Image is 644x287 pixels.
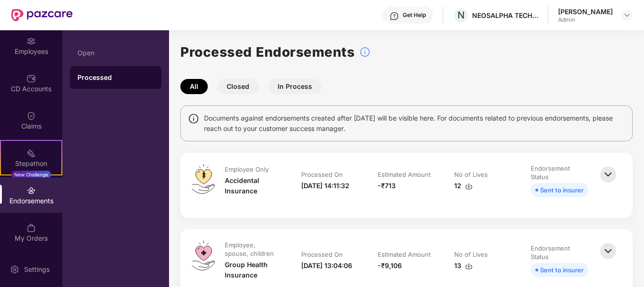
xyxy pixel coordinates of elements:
h1: Processed Endorsements [180,42,355,62]
div: New Challenge [11,171,51,178]
img: svg+xml;base64,PHN2ZyBpZD0iRW1wbG95ZWVzIiB4bWxucz0iaHR0cDovL3d3dy53My5vcmcvMjAwMC9zdmciIHdpZHRoPS... [26,36,36,46]
div: 13 [454,261,473,271]
div: NEOSALPHA TECHNOLOGIES [GEOGRAPHIC_DATA] [472,11,538,20]
div: Estimated Amount [378,170,431,179]
button: In Process [268,79,322,94]
div: Endorsement Status [531,244,586,261]
img: svg+xml;base64,PHN2ZyBpZD0iQmFjay0zMngzMiIgeG1sbnM9Imh0dHA6Ly93d3cudzMub3JnLzIwMDAvc3ZnIiB3aWR0aD... [598,241,619,261]
button: All [180,79,208,94]
img: svg+xml;base64,PHN2ZyBpZD0iRG93bmxvYWQtMzJ4MzIiIHhtbG5zPSJodHRwOi8vd3d3LnczLm9yZy8yMDAwL3N2ZyIgd2... [465,183,473,190]
div: Endorsement Status [531,164,586,181]
div: Employee, spouse, children [225,241,280,258]
div: No of Lives [454,250,488,259]
img: svg+xml;base64,PHN2ZyBpZD0iRW5kb3JzZW1lbnRzIiB4bWxucz0iaHR0cDovL3d3dy53My5vcmcvMjAwMC9zdmciIHdpZH... [26,186,36,195]
div: Employee Only [225,165,269,174]
img: svg+xml;base64,PHN2ZyBpZD0iRG93bmxvYWQtMzJ4MzIiIHhtbG5zPSJodHRwOi8vd3d3LnczLm9yZy8yMDAwL3N2ZyIgd2... [465,262,473,270]
img: svg+xml;base64,PHN2ZyBpZD0iSGVscC0zMngzMiIgeG1sbnM9Imh0dHA6Ly93d3cudzMub3JnLzIwMDAvc3ZnIiB3aWR0aD... [390,11,399,21]
div: -₹9,106 [378,261,402,271]
img: svg+xml;base64,PHN2ZyBpZD0iQ0RfQWNjb3VudHMiIGRhdGEtbmFtZT0iQ0QgQWNjb3VudHMiIHhtbG5zPSJodHRwOi8vd3... [26,74,36,83]
img: svg+xml;base64,PHN2ZyBpZD0iU2V0dGluZy0yMHgyMCIgeG1sbnM9Imh0dHA6Ly93d3cudzMub3JnLzIwMDAvc3ZnIiB3aW... [10,265,19,274]
div: Settings [21,265,52,274]
div: Sent to insurer [540,265,584,275]
button: Closed [217,79,259,94]
img: svg+xml;base64,PHN2ZyBpZD0iSW5mb18tXzMyeDMyIiBkYXRhLW5hbWU9IkluZm8gLSAzMngzMiIgeG1sbnM9Imh0dHA6Ly... [359,46,371,58]
div: -₹713 [378,181,396,191]
div: [DATE] 13:04:06 [301,261,352,271]
span: Documents against endorsements created after [DATE] will be visible here. For documents related t... [204,113,625,134]
div: No of Lives [454,170,488,179]
div: Sent to insurer [540,185,584,195]
div: Get Help [403,11,426,19]
img: svg+xml;base64,PHN2ZyBpZD0iSW5mbyIgeG1sbnM9Imh0dHA6Ly93d3cudzMub3JnLzIwMDAvc3ZnIiB3aWR0aD0iMTQiIG... [188,113,199,124]
div: Processed On [301,170,343,179]
div: 12 [454,181,473,191]
img: svg+xml;base64,PHN2ZyBpZD0iTXlfT3JkZXJzIiBkYXRhLW5hbWU9Ik15IE9yZGVycyIgeG1sbnM9Imh0dHA6Ly93d3cudz... [26,223,36,233]
div: Group Health Insurance [225,260,282,280]
div: Open [77,49,154,57]
div: Stepathon [1,159,61,168]
img: svg+xml;base64,PHN2ZyBpZD0iQmFjay0zMngzMiIgeG1sbnM9Imh0dHA6Ly93d3cudzMub3JnLzIwMDAvc3ZnIiB3aWR0aD... [598,164,619,185]
img: New Pazcare Logo [11,9,73,21]
div: [PERSON_NAME] [558,7,613,16]
div: [DATE] 14:11:32 [301,181,349,191]
span: N [458,9,465,21]
img: svg+xml;base64,PHN2ZyB4bWxucz0iaHR0cDovL3d3dy53My5vcmcvMjAwMC9zdmciIHdpZHRoPSIyMSIgaGVpZ2h0PSIyMC... [26,148,36,158]
img: svg+xml;base64,PHN2ZyBpZD0iQ2xhaW0iIHhtbG5zPSJodHRwOi8vd3d3LnczLm9yZy8yMDAwL3N2ZyIgd2lkdGg9IjIwIi... [26,111,36,121]
img: svg+xml;base64,PHN2ZyB4bWxucz0iaHR0cDovL3d3dy53My5vcmcvMjAwMC9zdmciIHdpZHRoPSI0OS4zMiIgaGVpZ2h0PS... [192,164,215,194]
div: Processed [77,73,154,82]
div: Estimated Amount [378,250,431,259]
div: Processed On [301,250,343,259]
img: svg+xml;base64,PHN2ZyB4bWxucz0iaHR0cDovL3d3dy53My5vcmcvMjAwMC9zdmciIHdpZHRoPSI0OS4zMiIgaGVpZ2h0PS... [192,241,215,270]
div: Admin [558,16,613,24]
div: Accidental Insurance [225,175,282,196]
img: svg+xml;base64,PHN2ZyBpZD0iRHJvcGRvd24tMzJ4MzIiIHhtbG5zPSJodHRwOi8vd3d3LnczLm9yZy8yMDAwL3N2ZyIgd2... [623,11,631,19]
